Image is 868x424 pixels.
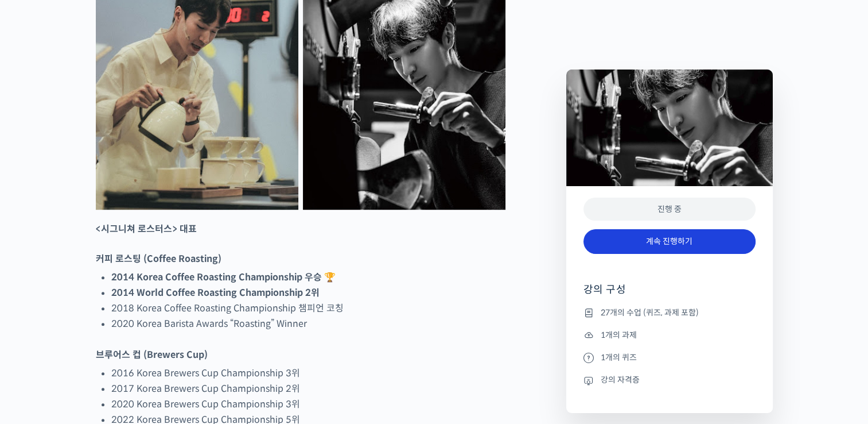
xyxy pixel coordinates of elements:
span: 대화 [105,346,119,356]
li: 2020 Korea Brewers Cup Championship 3위 [111,396,505,412]
li: 1개의 과제 [583,328,756,342]
strong: 브루어스 컵 (Brewers Cup) [96,349,208,361]
strong: 2014 World Coffee Roasting Championship 2위 [111,287,320,299]
li: 2020 Korea Barista Awards “Roasting” Winner [111,316,505,332]
a: 홈 [3,329,76,357]
li: 2016 Korea Brewers Cup Championship 3위 [111,365,505,381]
a: 대화 [76,329,148,357]
li: 2017 Korea Brewers Cup Championship 2위 [111,381,505,396]
a: 계속 진행하기 [583,229,756,254]
strong: 2014 Korea Coffee Roasting Championship 우승 🏆 [111,271,336,283]
li: 강의 자격증 [583,373,756,387]
span: 설정 [177,346,191,355]
li: 1개의 퀴즈 [583,350,756,364]
span: 홈 [36,346,43,355]
div: 진행 중 [583,198,756,221]
li: 2018 Korea Coffee Roasting Championship 챔피언 코칭 [111,300,505,316]
strong: 커피 로스팅 (Coffee Roasting) [96,253,221,265]
strong: <시그니쳐 로스터스> 대표 [96,223,197,235]
li: 27개의 수업 (퀴즈, 과제 포함) [583,306,756,319]
h4: 강의 구성 [583,283,756,306]
a: 설정 [148,329,220,357]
